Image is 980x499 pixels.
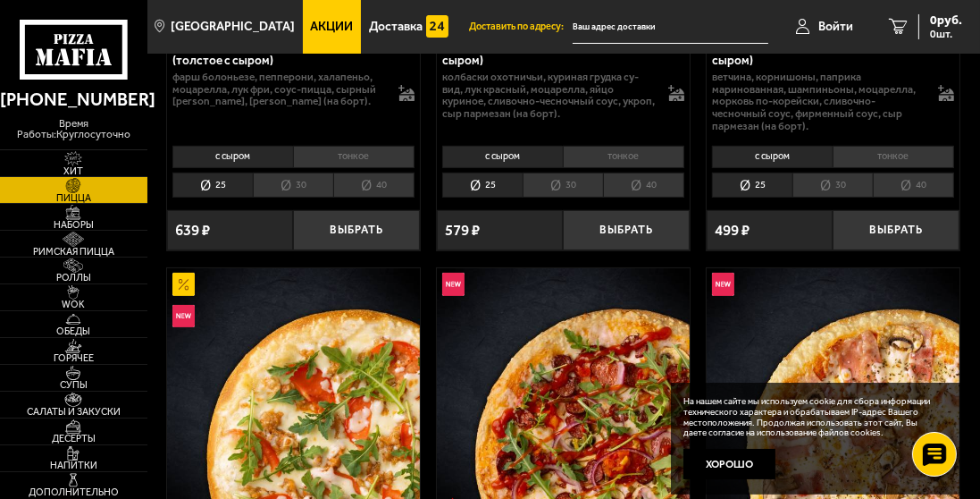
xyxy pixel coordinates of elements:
span: 639 ₽ [175,223,210,238]
span: Доставить по адресу: [469,22,573,32]
li: 40 [873,173,954,199]
li: 25 [172,173,253,199]
button: Выбрать [563,210,689,250]
li: 30 [792,173,873,199]
li: 30 [253,173,333,199]
li: с сыром [712,146,833,168]
li: тонкое [833,146,954,168]
img: Новинка [442,273,465,296]
span: Доставка [369,21,423,33]
li: 40 [333,173,415,199]
span: 579 ₽ [445,223,480,238]
p: На нашем сайте мы используем cookie для сбора информации технического характера и обрабатываем IP... [683,397,942,439]
button: Выбрать [293,210,419,250]
span: 0 шт. [930,29,962,39]
li: 25 [442,173,523,199]
li: тонкое [563,146,684,168]
p: колбаски охотничьи, куриная грудка су-вид, лук красный, моцарелла, яйцо куриное, сливочно-чесночн... [442,72,658,121]
span: Войти [818,21,853,33]
span: Акции [311,21,354,33]
img: Акционный [172,273,196,296]
li: тонкое [293,146,415,168]
img: Новинка [712,273,735,296]
p: ветчина, корнишоны, паприка маринованная, шампиньоны, моцарелла, морковь по-корейски, сливочно-че... [712,72,927,133]
span: 0 руб. [930,14,962,27]
li: с сыром [172,146,293,168]
span: 499 ₽ [715,223,750,238]
input: Ваш адрес доставки [573,11,768,44]
li: 25 [712,173,792,199]
span: [GEOGRAPHIC_DATA] [171,21,295,33]
li: с сыром [442,146,563,168]
p: фарш болоньезе, пепперони, халапеньо, моцарелла, лук фри, соус-пицца, сырный [PERSON_NAME], [PERS... [172,72,388,108]
img: Новинка [172,305,196,328]
button: Выбрать [833,210,959,250]
li: 40 [603,173,684,199]
img: 15daf4d41897b9f0e9f617042186c801.svg [426,15,449,38]
button: Хорошо [683,449,775,479]
li: 30 [523,173,603,199]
